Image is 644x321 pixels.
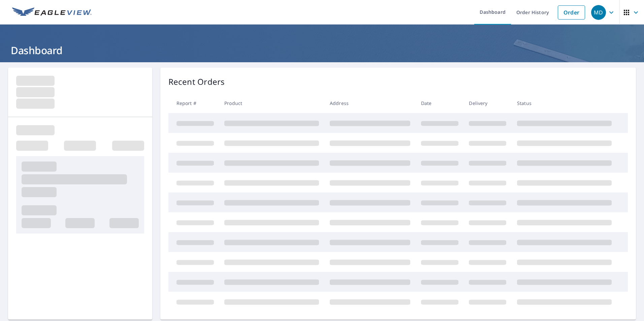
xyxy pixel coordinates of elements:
th: Delivery [463,93,512,113]
div: MD [591,5,606,20]
h1: Dashboard [8,43,636,57]
th: Address [324,93,416,113]
th: Product [219,93,324,113]
p: Recent Orders [168,76,225,88]
a: Order [558,5,585,20]
th: Report # [168,93,219,113]
th: Status [512,93,617,113]
th: Date [416,93,464,113]
img: EV Logo [12,7,92,17]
